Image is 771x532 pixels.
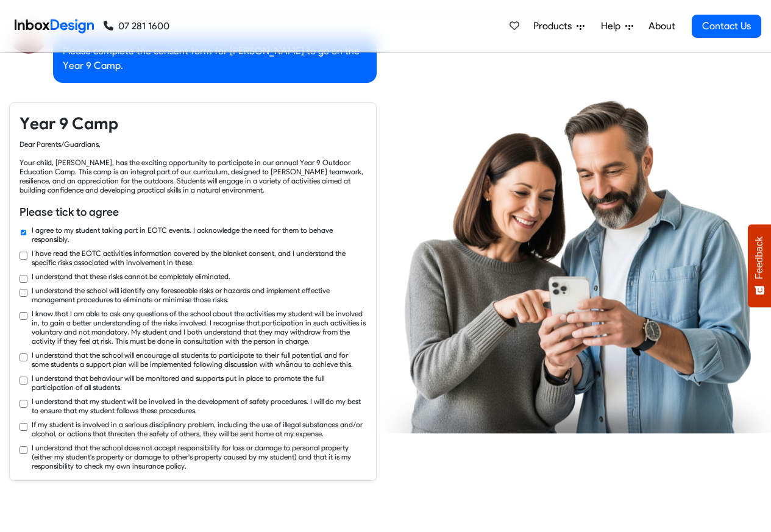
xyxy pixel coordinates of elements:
[32,374,366,392] label: I understand that behaviour will be monitored and supports put in place to promote the full parti...
[32,309,366,346] label: I know that I am able to ask any questions of the school about the activities my student will be ...
[20,204,366,220] h6: Please tick to agree
[104,19,169,34] a: 07 281 1600
[596,14,638,38] a: Help
[20,140,366,194] div: Dear Parents/Guardians, Your child, [PERSON_NAME], has the exciting opportunity to participate in...
[32,350,366,369] label: I understand that the school will encourage all students to participate to their full potential, ...
[20,113,366,135] h4: Year 9 Camp
[53,34,377,83] div: Please complete the consent form for [PERSON_NAME] to go on the Year 9 Camp.
[748,224,771,307] button: Feedback - Show survey
[533,19,577,34] span: Products
[32,225,366,244] label: I agree to my student taking part in EOTC events. I acknowledge the need for them to behave respo...
[528,14,589,38] a: Products
[32,272,230,281] label: I understand that these risks cannot be completely eliminated.
[32,443,366,470] label: I understand that the school does not accept responsibility for loss or damage to personal proper...
[692,15,761,38] a: Contact Us
[645,14,678,38] a: About
[32,249,366,267] label: I have read the EOTC activities information covered by the blanket consent, and I understand the ...
[32,397,366,415] label: I understand that my student will be involved in the development of safety procedures. I will do ...
[32,420,366,438] label: If my student is involved in a serious disciplinary problem, including the use of illegal substan...
[32,286,366,304] label: I understand the school will identify any foreseeable risks or hazards and implement effective ma...
[601,19,625,34] span: Help
[754,236,765,279] span: Feedback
